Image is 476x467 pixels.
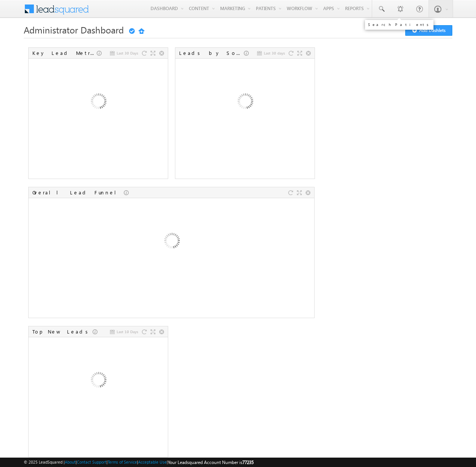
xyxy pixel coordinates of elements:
[108,459,137,464] a: Terms of Service
[58,341,138,422] img: Loading...
[242,459,254,465] span: 77235
[77,459,106,464] a: Contact Support
[368,22,430,27] div: Search Patients
[32,189,124,196] div: Overall Lead Funnel
[65,459,76,464] a: About
[168,459,254,465] span: Your Leadsquared Account Number is
[58,62,138,143] img: Loading...
[117,50,138,56] span: Last 30 Days
[24,24,124,36] span: Administrator Dashboard
[24,459,254,466] span: © 2025 LeadSquared | | | | |
[264,50,285,56] span: Last 30 days
[138,459,167,464] a: Acceptable Use
[117,328,138,335] span: Last 10 Days
[32,328,93,335] div: Top New Leads
[32,50,97,56] div: Key Lead Metrics
[131,202,212,282] img: Loading...
[204,62,285,143] img: Loading...
[179,50,244,56] div: Leads by Sources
